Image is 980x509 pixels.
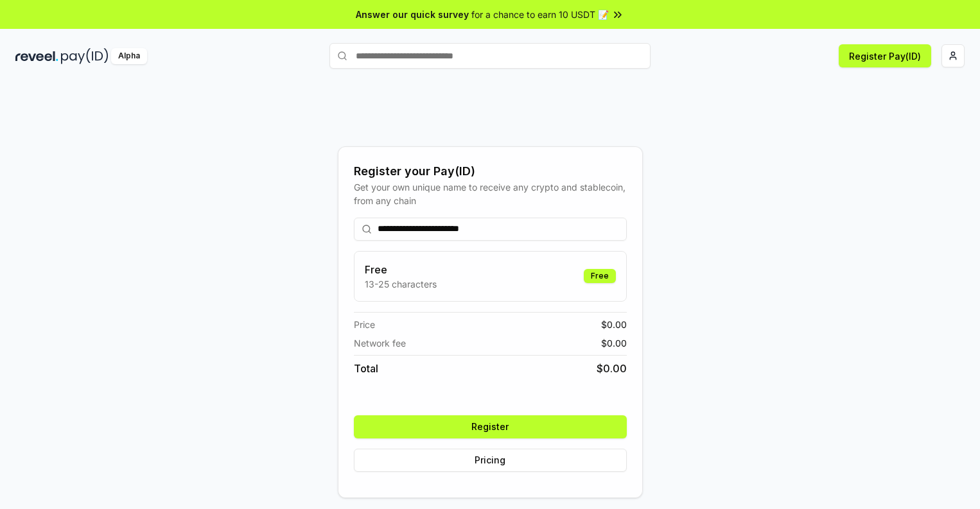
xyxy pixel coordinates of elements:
[597,361,627,376] span: $ 0.00
[61,48,109,64] img: pay_id
[354,361,378,376] span: Total
[601,318,627,331] span: $ 0.00
[354,162,627,180] div: Register your Pay(ID)
[354,318,375,331] span: Price
[365,277,437,291] p: 13-25 characters
[354,449,627,472] button: Pricing
[356,8,469,21] span: Answer our quick survey
[15,48,58,64] img: reveel_dark
[471,8,609,21] span: for a chance to earn 10 USDT 📝
[354,180,627,207] div: Get your own unique name to receive any crypto and stablecoin, from any chain
[111,48,147,64] div: Alpha
[354,415,627,438] button: Register
[584,269,616,283] div: Free
[354,336,406,350] span: Network fee
[839,44,931,67] button: Register Pay(ID)
[365,262,437,277] h3: Free
[601,336,627,350] span: $ 0.00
